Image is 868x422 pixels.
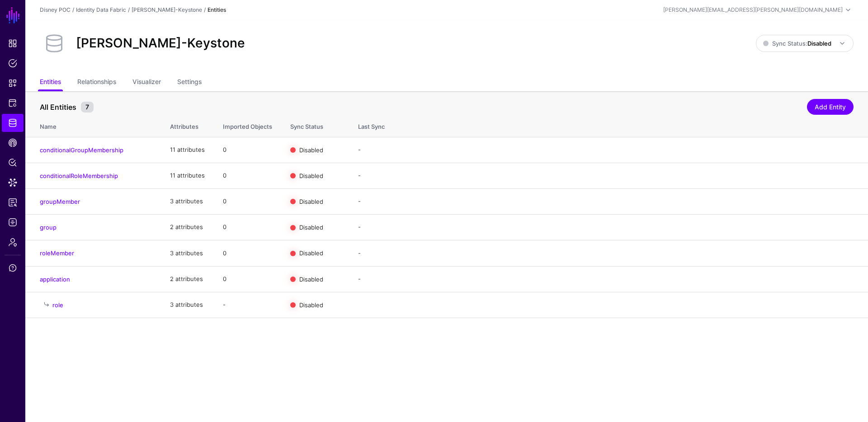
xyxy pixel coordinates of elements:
[8,98,17,108] span: Protected Systems
[8,138,17,147] span: CAEP Hub
[132,74,161,91] a: Visualizer
[161,188,214,214] td: 3 attributes
[299,301,323,308] span: Disabled
[40,224,57,231] a: group
[161,266,214,292] td: 2 attributes
[2,54,24,72] a: Policies
[161,215,214,240] td: 2 attributes
[177,74,202,91] a: Settings
[214,240,281,266] td: 0
[8,218,17,227] span: Logs
[299,249,323,257] span: Disabled
[2,34,24,52] a: Dashboard
[161,137,214,163] td: 11 attributes
[76,6,126,13] a: Identity Data Fabric
[299,172,323,179] span: Disabled
[76,36,245,51] h2: [PERSON_NAME]-Keystone
[299,275,323,282] span: Disabled
[214,292,281,318] td: -
[38,102,79,113] span: All Entities
[358,146,361,153] app-datasources-item-entities-syncstatus: -
[299,198,323,205] span: Disabled
[40,172,118,179] a: conditionalRoleMembership
[214,215,281,240] td: 0
[807,40,831,47] strong: Disabled
[2,94,24,112] a: Protected Systems
[281,113,349,137] th: Sync Status
[2,134,24,152] a: CAEP Hub
[214,188,281,214] td: 0
[2,233,24,251] a: Admin
[161,240,214,266] td: 3 attributes
[8,178,17,187] span: Data Lens
[40,198,80,205] a: groupMember
[161,113,214,137] th: Attributes
[25,113,161,137] th: Name
[40,249,74,257] a: roleMember
[81,102,94,113] small: 7
[5,5,21,25] a: SGNL
[358,223,361,230] app-datasources-item-entities-syncstatus: -
[358,249,361,257] app-datasources-item-entities-syncstatus: -
[40,6,71,13] a: Disney POC
[763,40,831,47] span: Sync Status:
[2,193,24,211] a: Reports
[40,276,70,283] a: application
[8,118,17,127] span: Identity Data Fabric
[8,263,17,272] span: Support
[214,163,281,188] td: 0
[8,79,17,88] span: Snippets
[358,197,361,205] app-datasources-item-entities-syncstatus: -
[71,6,76,14] div: /
[214,266,281,292] td: 0
[161,163,214,188] td: 11 attributes
[126,6,132,14] div: /
[132,6,202,13] a: [PERSON_NAME]-Keystone
[349,113,868,137] th: Last Sync
[8,59,17,68] span: Policies
[208,6,226,13] strong: Entities
[202,6,208,14] div: /
[52,301,63,309] a: role
[663,6,843,14] div: [PERSON_NAME][EMAIL_ADDRESS][PERSON_NAME][DOMAIN_NAME]
[40,74,61,91] a: Entities
[161,292,214,318] td: 3 attributes
[8,198,17,207] span: Reports
[2,213,24,231] a: Logs
[358,172,361,179] app-datasources-item-entities-syncstatus: -
[77,74,116,91] a: Relationships
[40,146,123,154] a: conditionalGroupMembership
[214,113,281,137] th: Imported Objects
[807,99,854,115] a: Add Entity
[2,154,24,172] a: Policy Lens
[214,137,281,163] td: 0
[2,74,24,92] a: Snippets
[2,114,24,132] a: Identity Data Fabric
[8,39,17,48] span: Dashboard
[299,224,323,231] span: Disabled
[2,173,24,192] a: Data Lens
[8,238,17,247] span: Admin
[8,158,17,167] span: Policy Lens
[358,275,361,282] app-datasources-item-entities-syncstatus: -
[299,146,323,153] span: Disabled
